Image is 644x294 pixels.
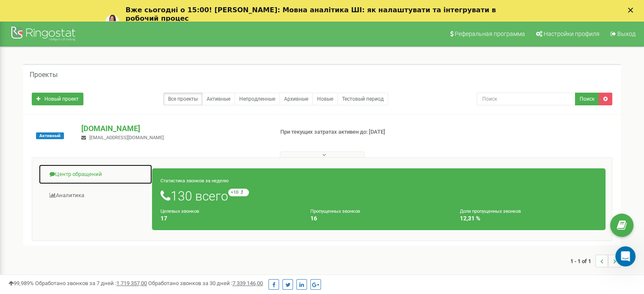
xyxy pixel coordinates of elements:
[30,71,58,79] h5: Проекты
[615,246,636,267] iframe: Intercom live chat
[105,15,119,28] img: Profile image for Yuliia
[202,93,235,105] a: Активные
[39,185,152,206] a: Аналитика
[160,189,597,203] h1: 130 всего
[280,128,416,136] p: При текущих затратах активен до: [DATE]
[310,215,448,222] h4: 16
[232,280,263,286] u: 7 339 146,00
[575,93,599,105] button: Поиск
[460,209,521,214] small: Доля пропущенных звонков
[628,8,636,13] div: Закрити
[36,132,64,139] span: Активный
[160,178,229,184] small: Статистика звонков за неделю
[235,93,280,105] a: Непродленные
[148,280,263,286] span: Обработано звонков за 30 дней :
[279,93,313,105] a: Архивные
[605,21,640,47] a: Выход
[570,255,595,267] span: 1 - 1 of 1
[617,30,636,37] span: Выход
[445,21,529,47] a: Реферальная программа
[531,21,604,47] a: Настройки профиля
[477,93,575,105] input: Поиск
[35,280,147,286] span: Обработано звонков за 7 дней :
[32,93,83,105] a: Новый проект
[160,215,298,222] h4: 17
[570,246,621,276] nav: ...
[312,93,338,105] a: Новые
[544,30,600,37] span: Настройки профиля
[8,280,34,286] span: 99,989%
[81,123,266,134] p: [DOMAIN_NAME]
[39,164,152,185] a: Центр обращений
[460,215,597,222] h4: 12,31 %
[228,189,249,196] small: +10
[116,280,147,286] u: 1 719 357,00
[310,209,360,214] small: Пропущенных звонков
[160,209,199,214] small: Целевых звонков
[163,93,202,105] a: Все проекты
[89,135,164,140] span: [EMAIL_ADDRESS][DOMAIN_NAME]
[126,6,496,22] b: Вже сьогодні о 15:00! [PERSON_NAME]: Мовна аналітика ШІ: як налаштувати та інтегрувати в робочий ...
[337,93,388,105] a: Тестовый период
[455,30,525,37] span: Реферальная программа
